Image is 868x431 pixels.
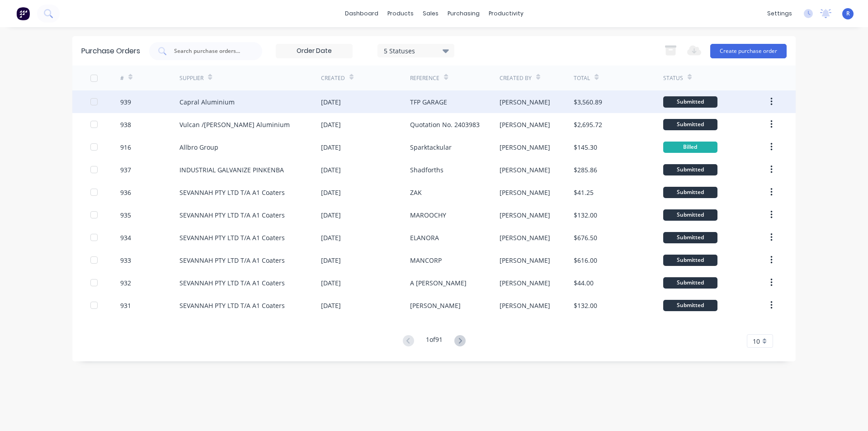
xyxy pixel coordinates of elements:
[410,278,467,288] div: A [PERSON_NAME]
[120,210,131,220] div: 935
[500,256,550,265] div: [PERSON_NAME]
[410,233,439,242] div: ELANORA
[574,278,594,288] div: $44.00
[763,7,797,20] div: settings
[753,336,760,346] span: 10
[321,74,345,82] div: Created
[321,233,341,242] div: [DATE]
[500,97,550,107] div: [PERSON_NAME]
[321,188,341,197] div: [DATE]
[500,120,550,129] div: [PERSON_NAME]
[500,142,550,152] div: [PERSON_NAME]
[574,74,590,82] div: Total
[663,277,717,289] div: Submitted
[663,300,717,311] div: Submitted
[574,142,597,152] div: $145.30
[120,142,131,152] div: 916
[179,188,285,197] div: SEVANNAH PTY LTD T/A A1 Coaters
[120,301,131,310] div: 931
[410,210,446,220] div: MAROOCHY
[410,301,461,310] div: [PERSON_NAME]
[500,233,550,242] div: [PERSON_NAME]
[663,96,717,108] div: Submitted
[179,74,203,82] div: Supplier
[383,7,418,20] div: products
[574,120,602,129] div: $2,695.72
[120,120,131,129] div: 938
[120,165,131,175] div: 937
[574,165,597,175] div: $285.86
[663,119,717,130] div: Submitted
[276,44,352,58] input: Order Date
[663,164,717,175] div: Submitted
[574,301,597,310] div: $132.00
[321,256,341,265] div: [DATE]
[410,188,422,197] div: ZAK
[500,165,550,175] div: [PERSON_NAME]
[340,7,383,20] a: dashboard
[179,142,218,152] div: Allbro Group
[16,7,30,20] img: Factory
[179,120,290,129] div: Vulcan /[PERSON_NAME] Aluminium
[120,188,131,197] div: 936
[120,278,131,288] div: 932
[179,97,235,107] div: Capral Aluminium
[179,165,284,175] div: INDUSTRIAL GALVANIZE PINKENBA
[574,188,594,197] div: $41.25
[710,44,787,58] button: Create purchase order
[500,278,550,288] div: [PERSON_NAME]
[321,278,341,288] div: [DATE]
[443,7,484,20] div: purchasing
[846,9,850,18] span: R
[426,335,443,348] div: 1 of 91
[574,256,597,265] div: $616.00
[663,74,683,82] div: Status
[321,120,341,129] div: [DATE]
[500,74,532,82] div: Created By
[663,255,717,266] div: Submitted
[500,188,550,197] div: [PERSON_NAME]
[663,209,717,221] div: Submitted
[410,142,452,152] div: Sparktackular
[179,210,285,220] div: SEVANNAH PTY LTD T/A A1 Coaters
[321,301,341,310] div: [DATE]
[384,46,448,55] div: 5 Statuses
[500,210,550,220] div: [PERSON_NAME]
[663,187,717,198] div: Submitted
[410,256,442,265] div: MANCORP
[321,165,341,175] div: [DATE]
[179,301,285,310] div: SEVANNAH PTY LTD T/A A1 Coaters
[120,256,131,265] div: 933
[663,232,717,243] div: Submitted
[321,97,341,107] div: [DATE]
[574,233,597,242] div: $676.50
[574,210,597,220] div: $132.00
[179,233,285,242] div: SEVANNAH PTY LTD T/A A1 Coaters
[321,210,341,220] div: [DATE]
[410,97,447,107] div: TFP GARAGE
[120,233,131,242] div: 934
[120,97,131,107] div: 939
[418,7,443,20] div: sales
[120,74,124,82] div: #
[410,120,480,129] div: Quotation No. 2403983
[410,165,443,175] div: Shadforths
[179,278,285,288] div: SEVANNAH PTY LTD T/A A1 Coaters
[321,142,341,152] div: [DATE]
[484,7,528,20] div: productivity
[179,256,285,265] div: SEVANNAH PTY LTD T/A A1 Coaters
[500,301,550,310] div: [PERSON_NAME]
[663,142,717,153] div: Billed
[173,47,248,56] input: Search purchase orders...
[574,97,602,107] div: $3,560.89
[410,74,439,82] div: Reference
[81,46,140,57] div: Purchase Orders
